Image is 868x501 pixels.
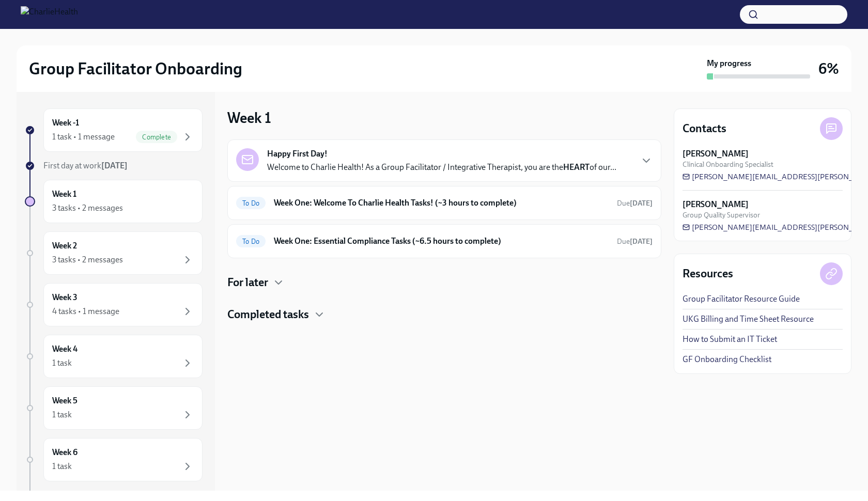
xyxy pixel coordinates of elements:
[274,236,609,247] h6: Week One: Essential Compliance Tasks (~6.5 hours to complete)
[43,490,127,500] span: Experience ends
[25,231,203,275] a: Week 23 tasks • 2 messages
[274,197,609,209] h6: Week One: Welcome To Charlie Health Tasks! (~3 hours to complete)
[683,314,814,325] a: UKG Billing and Time Sheet Resource
[25,386,203,430] a: Week 51 task
[29,58,242,79] h2: Group Facilitator Onboarding
[630,237,653,246] strong: [DATE]
[563,162,590,172] strong: HEART
[617,237,653,246] span: Due
[52,292,78,303] h6: Week 3
[227,108,271,127] h3: Week 1
[52,357,72,369] div: 1 task
[683,334,777,345] a: How to Submit an IT Ticket
[267,148,328,160] strong: Happy First Day!
[52,240,77,252] h6: Week 2
[227,307,309,322] h4: Completed tasks
[630,199,653,208] strong: [DATE]
[683,121,726,136] h4: Contacts
[52,343,78,355] h6: Week 4
[707,58,751,69] strong: My progress
[267,162,616,173] p: Welcome to Charlie Health! As a Group Facilitator / Integrative Therapist, you are the of our...
[236,238,266,245] span: To Do
[52,447,78,458] h6: Week 6
[52,117,79,129] h6: Week -1
[617,199,653,208] span: Due
[101,490,127,500] strong: [DATE]
[52,395,78,406] h6: Week 5
[617,237,653,246] span: August 25th, 2025 10:00
[227,275,268,290] h4: For later
[52,254,123,265] div: 3 tasks • 2 messages
[43,161,128,170] span: First day at work
[683,354,771,365] a: GF Onboarding Checklist
[25,108,203,152] a: Week -11 task • 1 messageComplete
[25,283,203,326] a: Week 34 tasks • 1 message
[25,160,203,171] a: First day at work[DATE]
[683,210,760,220] span: Group Quality Supervisor
[683,266,733,281] h4: Resources
[136,133,177,141] span: Complete
[683,148,749,160] strong: [PERSON_NAME]
[101,161,128,170] strong: [DATE]
[25,438,203,481] a: Week 61 task
[21,6,78,23] img: CharlieHealth
[236,195,653,211] a: To DoWeek One: Welcome To Charlie Health Tasks! (~3 hours to complete)Due[DATE]
[683,160,773,169] span: Clinical Onboarding Specialist
[236,199,266,207] span: To Do
[52,306,119,317] div: 4 tasks • 1 message
[52,131,115,143] div: 1 task • 1 message
[227,307,661,322] div: Completed tasks
[52,189,76,200] h6: Week 1
[52,202,123,214] div: 3 tasks • 2 messages
[683,199,749,210] strong: [PERSON_NAME]
[25,335,203,378] a: Week 41 task
[227,275,661,290] div: For later
[818,59,839,78] h3: 6%
[52,409,72,420] div: 1 task
[25,180,203,223] a: Week 13 tasks • 2 messages
[683,293,800,305] a: Group Facilitator Resource Guide
[52,461,72,472] div: 1 task
[617,198,653,208] span: August 25th, 2025 10:00
[236,233,653,249] a: To DoWeek One: Essential Compliance Tasks (~6.5 hours to complete)Due[DATE]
